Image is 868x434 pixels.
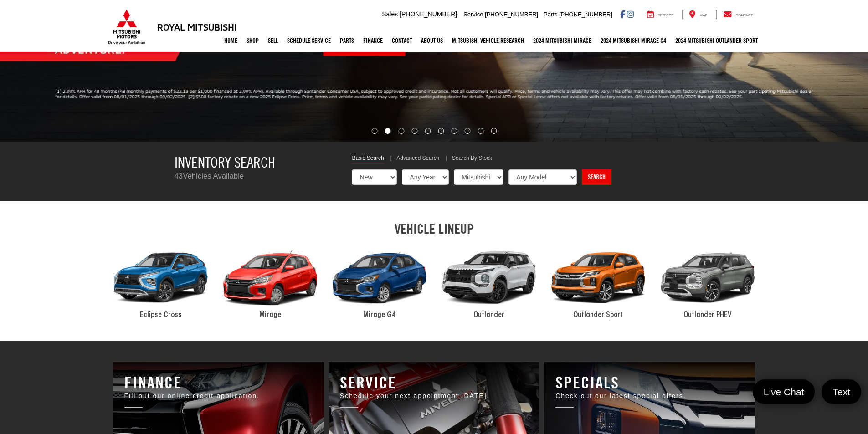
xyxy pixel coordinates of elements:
a: 2024 Mitsubishi Mirage [529,29,596,52]
a: Live Chat [753,379,815,404]
a: Finance [359,29,387,52]
span: Service [658,13,674,17]
a: Search [582,169,611,185]
select: Choose Make from the dropdown [454,169,503,185]
a: Home [220,29,242,52]
li: Go to slide number 7. [451,128,457,134]
h3: Inventory Search [175,154,339,170]
a: 2024 Mitsubishi Mirage G4 Mirage G4 [325,241,434,321]
a: Map [682,10,714,19]
a: Facebook: Click to visit our Facebook page [620,10,625,18]
a: Shop [242,29,263,52]
a: About Us [416,29,447,52]
li: Go to slide number 5. [425,128,431,134]
span: 43 [175,172,183,180]
span: Map [699,13,707,17]
li: Go to slide number 2. [385,128,391,134]
span: Parts [544,11,557,18]
a: 2024 Mitsubishi Eclipse Cross Eclipse Cross [106,241,216,321]
span: Mirage [259,311,281,319]
span: Mirage G4 [363,311,396,319]
div: 2024 Mitsubishi Outlander PHEV [653,241,762,315]
a: Sell [263,29,282,52]
li: Go to slide number 9. [478,128,483,134]
li: Go to slide number 6. [438,128,444,134]
h3: Finance [124,373,313,392]
a: Schedule Service: Opens in a new tab [282,29,335,52]
a: Advanced Search [396,154,439,163]
select: Choose Model from the dropdown [508,169,577,185]
img: Mitsubishi [106,9,147,45]
a: 2024 Mitsubishi Outlander SPORT [671,29,762,52]
div: 2024 Mitsubishi Outlander Sport [544,241,653,315]
span: Contact [735,13,753,17]
a: Parts: Opens in a new tab [335,29,359,52]
li: Go to slide number 1. [371,128,377,134]
span: [PHONE_NUMBER] [400,10,457,18]
a: 2024 Mitsubishi Outlander PHEV Outlander PHEV [653,241,762,321]
span: Outlander PHEV [683,311,732,319]
a: 2024 Mitsubishi Outlander Outlander [434,241,544,321]
p: Schedule your next appointment [DATE]. [340,392,528,401]
a: Contact [387,29,416,52]
span: Live Chat [759,386,809,398]
select: Choose Year from the dropdown [402,169,449,185]
a: Text [822,379,861,404]
span: Sales [382,10,398,18]
a: Contact [716,10,760,19]
h3: Royal Mitsubishi [157,22,237,32]
div: 2024 Mitsubishi Mirage [216,241,325,315]
span: [PHONE_NUMBER] [485,11,538,18]
a: Basic Search [352,154,384,164]
a: 2024 Mitsubishi Mirage Mirage [216,241,325,321]
h3: Specials [555,373,744,392]
li: Go to slide number 4. [412,128,418,134]
li: Go to slide number 10. [491,128,497,134]
div: 2024 Mitsubishi Outlander [434,241,544,315]
select: Choose Vehicle Condition from the dropdown [352,169,397,185]
p: Vehicles Available [175,171,339,182]
a: Service [640,10,681,19]
a: Mitsubishi Vehicle Research [447,29,529,52]
div: 2024 Mitsubishi Mirage G4 [325,241,434,315]
a: 2024 Mitsubishi Mirage G4 [596,29,671,52]
span: Eclipse Cross [140,311,182,319]
a: 2024 Mitsubishi Outlander Sport Outlander Sport [544,241,653,321]
span: Service [463,11,483,18]
li: Go to slide number 8. [464,128,470,134]
span: Outlander Sport [573,311,623,319]
span: Outlander [473,311,504,319]
a: Instagram: Click to visit our Instagram page [627,10,634,18]
h3: Service [340,373,528,392]
h2: VEHICLE LINEUP [106,221,762,236]
div: 2024 Mitsubishi Eclipse Cross [106,241,216,315]
a: Search By Stock [452,154,492,163]
li: Go to slide number 3. [399,128,405,134]
span: [PHONE_NUMBER] [559,11,612,18]
span: Text [828,386,855,398]
p: Check out our latest special offers. [555,392,744,401]
p: Fill out our online credit application. [124,392,313,401]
